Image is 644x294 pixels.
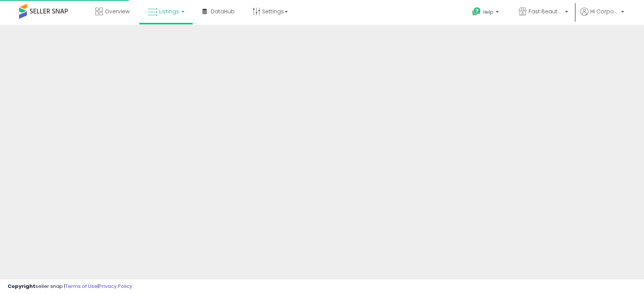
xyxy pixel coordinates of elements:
a: Help [466,1,506,25]
span: Fast Beauty ([GEOGRAPHIC_DATA]) [529,8,563,15]
span: Help [483,9,493,15]
span: Overview [105,8,130,15]
span: Hi Corporate [590,8,619,15]
strong: Copyright [8,283,35,290]
div: seller snap | | [8,283,132,290]
span: Listings [159,8,179,15]
i: Get Help [472,7,481,16]
a: Hi Corporate [580,8,624,25]
a: Terms of Use [65,283,98,290]
span: DataHub [211,8,235,15]
a: Privacy Policy [99,283,132,290]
